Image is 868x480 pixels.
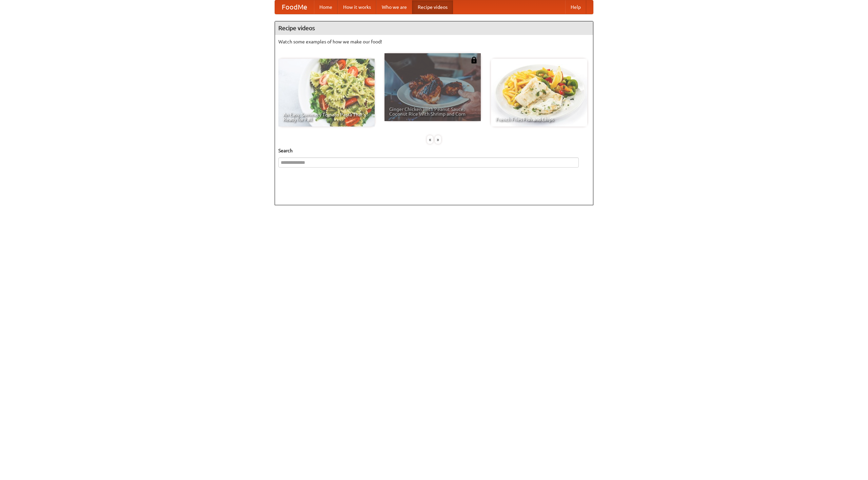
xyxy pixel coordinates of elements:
[471,57,477,63] img: 483408.png
[278,147,590,154] h5: Search
[314,0,338,14] a: Home
[565,0,586,14] a: Help
[435,135,441,144] div: »
[412,0,453,14] a: Recipe videos
[427,135,433,144] div: «
[278,59,375,127] a: An Easy, Summery Tomato Pasta That's Ready for Fall
[338,0,376,14] a: How it works
[275,21,593,35] h4: Recipe videos
[278,38,590,45] p: Watch some examples of how we make our food!
[283,112,370,122] span: An Easy, Summery Tomato Pasta That's Ready for Fall
[376,0,412,14] a: Who we are
[491,59,587,127] a: French Fries Fish and Chips
[496,117,583,122] span: French Fries Fish and Chips
[275,0,314,14] a: FoodMe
